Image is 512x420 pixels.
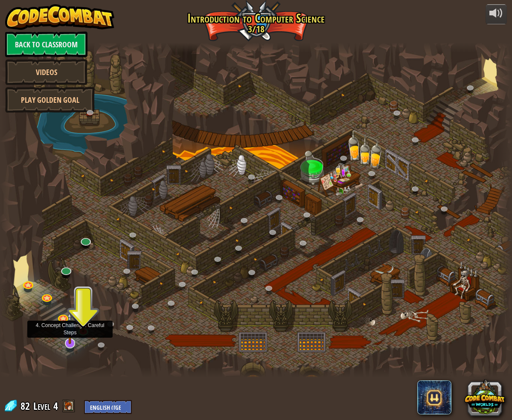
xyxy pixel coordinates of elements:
a: Back to Classroom [5,32,87,57]
a: Play Golden Goal [5,87,95,113]
span: 4 [53,399,58,413]
img: level-banner-unstarted-subscriber.png [63,311,77,344]
a: Videos [5,59,87,85]
span: Level [33,399,50,413]
span: 82 [20,399,32,413]
button: Adjust volume [486,4,507,24]
img: CodeCombat - Learn how to code by playing a game [5,4,114,30]
img: level-banner-started.png [76,310,90,333]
